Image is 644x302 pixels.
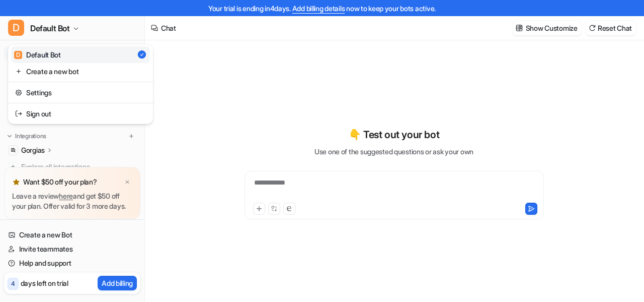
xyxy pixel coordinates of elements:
img: reset [15,108,22,119]
img: reset [15,66,22,77]
div: Default Bot [14,49,61,60]
span: D [14,51,22,59]
div: DDefault Bot [8,44,153,124]
img: reset [15,87,22,98]
a: Create a new bot [11,63,150,80]
a: Settings [11,84,150,101]
a: Sign out [11,105,150,122]
span: Default Bot [30,21,70,35]
span: D [8,20,24,36]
